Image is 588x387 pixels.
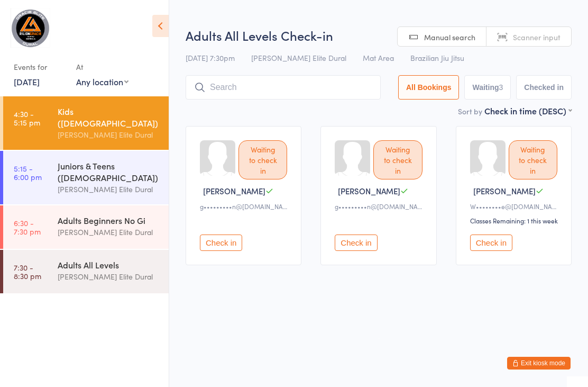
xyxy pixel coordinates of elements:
[200,202,290,211] div: g•••••••••n@[DOMAIN_NAME]
[3,250,169,293] a: 7:30 -8:30 pmAdults All Levels[PERSON_NAME] Elite Dural
[470,216,561,225] div: Classes Remaining: 1 this week
[251,52,346,63] span: [PERSON_NAME] Elite Dural
[470,235,512,251] button: Check in
[3,96,169,150] a: 4:30 -5:15 pmKids ([DEMOGRAPHIC_DATA])[PERSON_NAME] Elite Dural
[58,226,160,238] div: [PERSON_NAME] Elite Dural
[509,140,557,179] div: Waiting to check in
[14,76,40,87] a: [DATE]
[398,75,460,100] button: All Bookings
[507,357,571,370] button: Exit kiosk mode
[373,140,422,179] div: Waiting to check in
[516,75,572,100] button: Checked in
[186,75,381,100] input: Search
[499,83,503,92] div: 3
[58,129,160,141] div: [PERSON_NAME] Elite Dural
[3,151,169,204] a: 5:15 -6:00 pmJuniors & Teens ([DEMOGRAPHIC_DATA])[PERSON_NAME] Elite Dural
[473,185,536,196] span: [PERSON_NAME]
[14,263,41,280] time: 7:30 - 8:30 pm
[11,8,50,48] img: Gracie Elite Jiu Jitsu Dural
[458,106,482,116] label: Sort by
[58,259,160,271] div: Adults All Levels
[484,105,572,116] div: Check in time (DESC)
[14,110,40,127] time: 4:30 - 5:15 pm
[14,219,41,236] time: 6:30 - 7:30 pm
[513,32,561,42] span: Scanner input
[76,76,128,87] div: Any location
[200,235,242,251] button: Check in
[76,58,128,76] div: At
[58,183,160,195] div: [PERSON_NAME] Elite Dural
[363,52,394,63] span: Mat Area
[58,160,160,183] div: Juniors & Teens ([DEMOGRAPHIC_DATA])
[186,26,572,44] h2: Adults All Levels Check-in
[14,58,66,76] div: Events for
[58,214,160,226] div: Adults Beginners No Gi
[470,202,561,211] div: W••••••••e@[DOMAIN_NAME]
[238,140,287,179] div: Waiting to check in
[14,164,42,181] time: 5:15 - 6:00 pm
[58,105,160,129] div: Kids ([DEMOGRAPHIC_DATA])
[186,52,235,63] span: [DATE] 7:30pm
[335,235,377,251] button: Check in
[58,271,160,283] div: [PERSON_NAME] Elite Dural
[464,75,511,100] button: Waiting3
[3,205,169,249] a: 6:30 -7:30 pmAdults Beginners No Gi[PERSON_NAME] Elite Dural
[335,202,425,211] div: g•••••••••n@[DOMAIN_NAME]
[424,32,475,42] span: Manual search
[338,185,400,196] span: [PERSON_NAME]
[410,52,464,63] span: Brazilian Jiu Jitsu
[203,185,265,196] span: [PERSON_NAME]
